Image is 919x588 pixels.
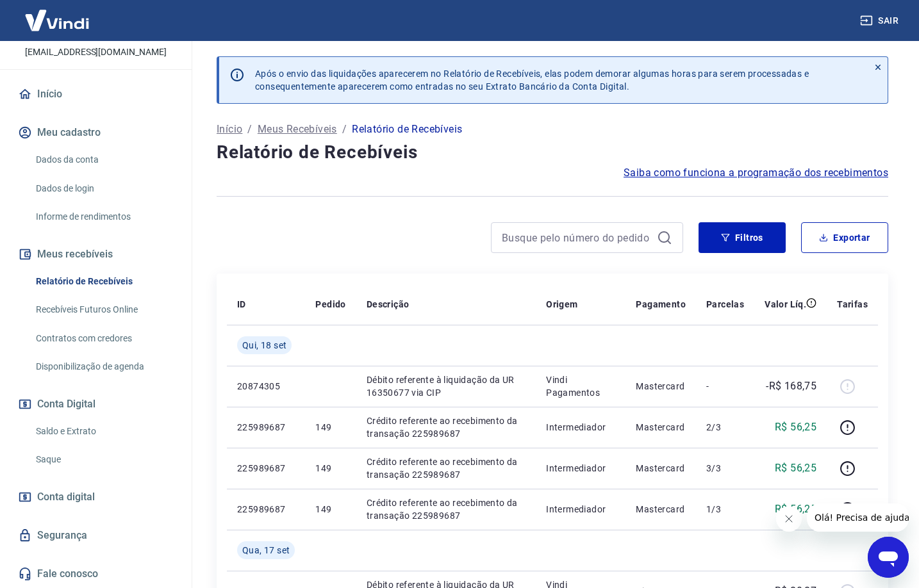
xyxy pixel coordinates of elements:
span: Olá! Precisa de ajuda? [8,9,108,19]
p: 225989687 [237,462,295,475]
a: Saiba como funciona a programação dos recebimentos [624,165,888,181]
p: Mastercard [636,503,686,516]
p: Intermediador [546,462,615,475]
p: Pagamento [636,298,686,311]
p: / [247,122,252,137]
p: Débito referente à liquidação da UR 16350677 via CIP [367,373,526,399]
p: Valor Líq. [765,298,806,311]
p: 149 [315,462,345,475]
input: Busque pelo número do pedido [502,228,652,247]
p: Mastercard [636,462,686,475]
a: Segurança [15,521,176,550]
p: Crédito referente ao recebimento da transação 225989687 [367,414,526,440]
a: Meus Recebíveis [258,122,337,137]
p: Origem [546,298,577,311]
p: [EMAIL_ADDRESS][DOMAIN_NAME] [25,45,167,59]
p: Mastercard [636,380,686,393]
button: Sair [857,9,904,33]
p: R$ 56,25 [775,420,816,435]
a: Relatório de Recebíveis [31,268,176,295]
p: Relatório de Recebíveis [352,122,462,137]
button: Filtros [699,222,786,253]
p: -R$ 168,75 [766,379,816,394]
a: Início [217,122,242,137]
p: Crédito referente ao recebimento da transação 225989687 [367,496,526,522]
p: Tarifas [837,298,868,311]
button: Meu cadastro [15,118,176,147]
p: 2/3 [706,421,744,434]
a: Informe de rendimentos [31,204,176,230]
button: Meus recebíveis [15,240,176,268]
a: Saldo e Extrato [31,418,176,445]
p: 1/3 [706,503,744,516]
a: Conta digital [15,483,176,511]
p: 149 [315,503,345,516]
p: R$ 56,25 [775,461,816,476]
span: Conta digital [37,488,95,506]
a: Saque [31,446,176,473]
a: Início [15,80,176,108]
a: Disponibilização de agenda [31,354,176,380]
p: Descrição [367,298,410,311]
a: Recebíveis Futuros Online [31,297,176,323]
iframe: Mensagem da empresa [807,503,909,532]
h4: Relatório de Recebíveis [217,140,888,165]
iframe: Botão para abrir a janela de mensagens [868,537,909,578]
button: Exportar [801,222,888,253]
p: ID [237,298,246,311]
p: 225989687 [237,421,295,434]
p: 225989687 [237,503,295,516]
span: Qui, 18 set [242,339,286,352]
p: R$ 56,25 [775,502,816,517]
p: Crédito referente ao recebimento da transação 225989687 [367,455,526,481]
p: Vindi Pagamentos [546,373,615,399]
iframe: Fechar mensagem [776,506,802,532]
a: Contratos com credores [31,325,176,352]
p: / [342,122,347,137]
p: Mastercard [636,421,686,434]
p: 20874305 [237,380,295,393]
p: Intermediador [546,503,615,516]
p: Após o envio das liquidações aparecerem no Relatório de Recebíveis, elas podem demorar algumas ho... [255,67,809,93]
p: Parcelas [706,298,744,311]
p: Intermediador [546,421,615,434]
p: Pedido [315,298,345,311]
p: 149 [315,421,345,434]
p: 3/3 [706,462,744,475]
span: Qua, 17 set [242,544,290,557]
a: Dados de login [31,176,176,202]
button: Conta Digital [15,390,176,418]
a: Dados da conta [31,147,176,173]
img: Vindi [15,1,99,40]
a: Fale conosco [15,560,176,588]
p: - [706,380,744,393]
